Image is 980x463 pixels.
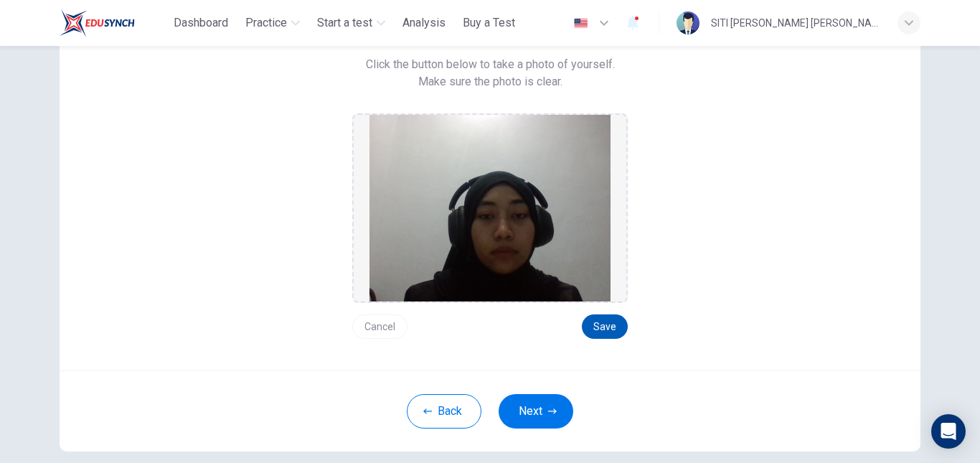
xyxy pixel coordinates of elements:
button: Start a test [311,10,391,36]
span: Practice [245,14,287,32]
button: Back [407,394,481,429]
span: Dashboard [174,14,228,32]
button: Buy a Test [457,10,521,36]
span: Buy a Test [463,14,515,32]
span: Make sure the photo is clear. [418,73,562,90]
img: en [572,18,590,29]
img: Profile picture [677,11,699,34]
button: Next [499,394,573,429]
span: Start a test [317,14,372,32]
button: Analysis [397,10,451,36]
button: Practice [240,10,306,36]
button: Save [582,314,628,339]
span: Click the button below to take a photo of yourself. [366,56,615,73]
a: ELTC logo [60,9,168,37]
button: Cancel [352,314,407,339]
div: Open Intercom Messenger [931,414,966,449]
span: Analysis [402,14,446,32]
img: ELTC logo [60,9,135,37]
div: SITI [PERSON_NAME] [PERSON_NAME] [711,14,880,32]
button: Dashboard [168,10,234,36]
img: preview screemshot [369,115,611,301]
